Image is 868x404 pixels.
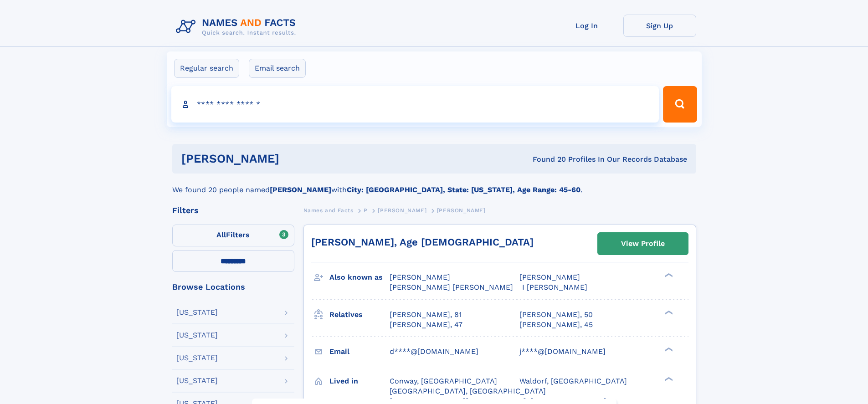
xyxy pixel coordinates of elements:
div: [US_STATE] [176,354,218,362]
a: Sign Up [623,15,696,37]
b: City: [GEOGRAPHIC_DATA], State: [US_STATE], Age Range: 45-60 [347,185,580,194]
h3: Also known as [329,270,390,285]
span: [PERSON_NAME] [519,273,580,281]
span: [PERSON_NAME] [PERSON_NAME] [390,283,513,291]
a: View Profile [598,233,688,255]
label: Filters [172,225,294,246]
h1: [PERSON_NAME] [181,153,406,164]
div: Browse Locations [172,283,294,291]
div: [US_STATE] [176,377,218,384]
a: [PERSON_NAME] [378,205,426,216]
div: Filters [172,206,294,215]
span: I [PERSON_NAME] [522,283,587,291]
button: Search Button [663,86,697,123]
a: [PERSON_NAME], 50 [519,310,593,320]
div: [US_STATE] [176,332,218,339]
span: [PERSON_NAME] [378,207,426,214]
a: [PERSON_NAME], Age [DEMOGRAPHIC_DATA] [311,236,534,248]
a: [PERSON_NAME], 81 [390,310,462,320]
span: P [364,207,368,214]
a: P [364,205,368,216]
a: [PERSON_NAME], 47 [390,320,462,330]
div: View Profile [621,233,665,254]
label: Regular search [174,59,239,78]
span: [PERSON_NAME] [437,207,486,214]
div: Found 20 Profiles In Our Records Database [406,154,687,164]
span: [GEOGRAPHIC_DATA], [GEOGRAPHIC_DATA] [390,387,546,395]
div: ❯ [663,272,673,278]
img: Logo Names and Facts [172,15,303,39]
label: Email search [249,59,306,78]
span: [PERSON_NAME] [390,273,450,281]
div: We found 20 people named with . [172,174,696,195]
span: Waldorf, [GEOGRAPHIC_DATA] [519,377,627,385]
a: Names and Facts [303,205,354,216]
input: search input [171,86,659,123]
span: Conway, [GEOGRAPHIC_DATA] [390,377,497,385]
h3: Email [329,344,390,359]
div: [US_STATE] [176,309,218,316]
div: ❯ [663,309,673,315]
b: [PERSON_NAME] [270,185,331,194]
h3: Relatives [329,307,390,322]
span: All [216,230,226,239]
a: [PERSON_NAME], 45 [519,320,593,330]
div: ❯ [663,376,673,382]
a: Log In [550,15,623,37]
h3: Lived in [329,373,390,389]
div: ❯ [663,346,673,352]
